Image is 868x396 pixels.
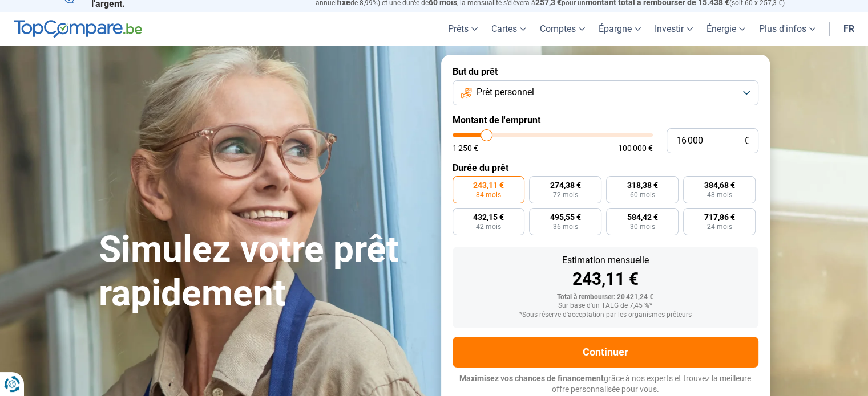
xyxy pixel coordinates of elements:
[453,66,758,77] label: But du prêt
[459,374,604,383] span: Maximisez vos chances de financement
[752,12,822,46] a: Plus d'infos
[462,302,749,310] div: Sur base d'un TAEG de 7,45 %*
[744,136,749,146] span: €
[453,115,758,125] label: Montant de l'emprunt
[462,293,749,301] div: Total à rembourser: 20 421,24 €
[707,191,732,198] span: 48 mois
[462,256,749,265] div: Estimation mensuelle
[453,80,758,105] button: Prêt personnel
[550,181,581,189] span: 274,38 €
[553,191,578,198] span: 72 mois
[441,12,485,46] a: Prêts
[473,181,504,189] span: 243,11 €
[453,373,758,395] p: grâce à nos experts et trouvez la meilleure offre personnalisée pour vous.
[476,223,501,230] span: 42 mois
[99,228,427,316] h1: Simulez votre prêt rapidement
[485,12,533,46] a: Cartes
[477,86,534,99] span: Prêt personnel
[453,337,758,368] button: Continuer
[630,223,655,230] span: 30 mois
[473,213,504,221] span: 432,15 €
[648,12,700,46] a: Investir
[592,12,648,46] a: Épargne
[550,213,581,221] span: 495,55 €
[707,223,732,230] span: 24 mois
[627,213,658,221] span: 584,42 €
[704,213,735,221] span: 717,86 €
[476,191,501,198] span: 84 mois
[618,144,653,152] span: 100 000 €
[553,223,578,230] span: 36 mois
[453,162,758,173] label: Durée du prêt
[462,271,749,288] div: 243,11 €
[462,311,749,319] div: *Sous réserve d'acceptation par les organismes prêteurs
[14,20,142,38] img: TopCompare
[627,181,658,189] span: 318,38 €
[533,12,592,46] a: Comptes
[453,144,478,152] span: 1 250 €
[704,181,735,189] span: 384,68 €
[837,12,861,46] a: fr
[700,12,752,46] a: Énergie
[630,191,655,198] span: 60 mois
